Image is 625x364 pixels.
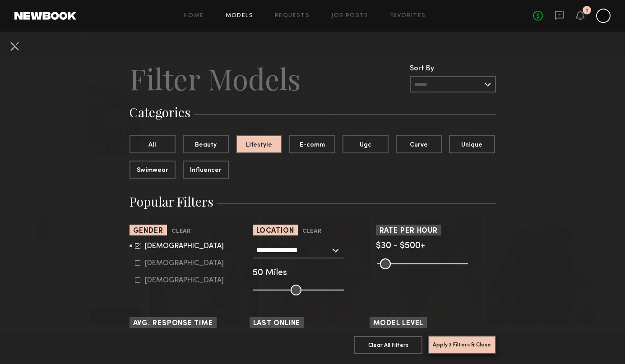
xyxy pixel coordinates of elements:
span: Rate per Hour [380,228,438,235]
button: Clear All Filters [354,336,422,354]
button: Apply 3 Filters & Close [428,336,496,354]
button: Clear [171,226,191,237]
button: Unique [449,135,495,153]
button: Clear [302,226,322,237]
a: Models [226,13,253,19]
div: [DEMOGRAPHIC_DATA] [145,261,224,266]
button: Ugc [343,135,389,153]
h3: Popular Filters [130,193,496,210]
h2: Filter Models [130,60,301,97]
span: Model Level [373,320,424,327]
a: Home [184,13,204,19]
button: Swimwear [130,161,176,179]
button: Curve [396,135,442,153]
h3: Categories [130,104,496,121]
span: Gender [133,228,163,235]
div: [DEMOGRAPHIC_DATA] [145,244,224,249]
span: Avg. Response Time [133,320,213,327]
div: 50 Miles [253,269,373,277]
button: E-comm [289,135,335,153]
button: Beauty [183,135,229,153]
button: Lifestyle [236,135,282,153]
common-close-button: Cancel [7,39,22,55]
span: Location [256,228,294,235]
div: Sort By [410,65,496,73]
a: Job Posts [331,13,369,19]
span: Last Online [253,320,301,327]
button: All [130,135,176,153]
span: $30 - $500+ [376,242,425,250]
a: Requests [275,13,310,19]
button: Cancel [7,39,22,53]
button: Influencer [183,161,229,179]
a: Favorites [390,13,426,19]
div: 1 [586,8,588,13]
div: [DEMOGRAPHIC_DATA] [145,278,224,283]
